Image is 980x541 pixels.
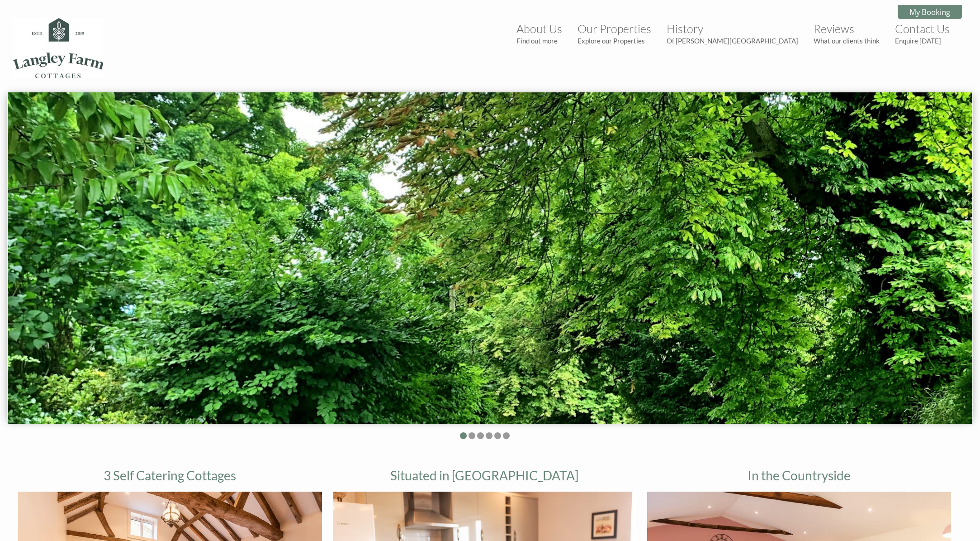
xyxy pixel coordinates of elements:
img: Langley Farm Cottages [13,18,103,78]
small: Enquire [DATE] [895,37,950,45]
small: Explore our Properties [578,37,651,45]
a: In the Countryside [748,468,851,483]
a: ReviewsWhat our clients think [814,22,880,45]
small: Of [PERSON_NAME][GEOGRAPHIC_DATA] [667,37,798,45]
small: What our clients think [814,37,880,45]
a: HistoryOf [PERSON_NAME][GEOGRAPHIC_DATA] [667,22,798,45]
a: Situated in [GEOGRAPHIC_DATA] [390,468,578,483]
a: Our PropertiesExplore our Properties [578,22,651,45]
a: 3 Self Catering Cottages [104,468,236,483]
a: Contact UsEnquire [DATE] [895,22,950,45]
a: About UsFind out more [516,22,562,45]
a: My Booking [898,5,962,19]
small: Find out more [516,37,562,45]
